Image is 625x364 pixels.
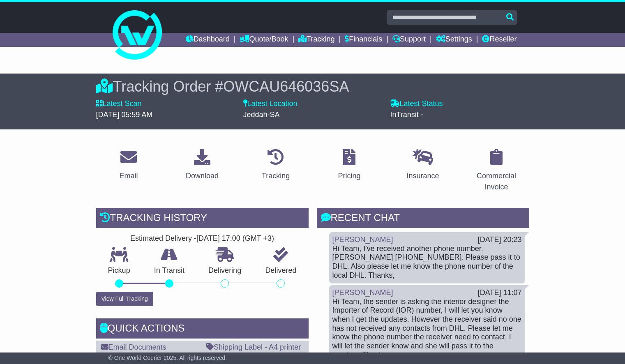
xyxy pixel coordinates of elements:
p: Delivered [253,266,308,275]
div: Pricing [338,170,360,182]
a: Support [392,33,426,47]
a: Financials [345,33,382,47]
div: Quick Actions [96,318,309,341]
label: Latest Location [243,99,298,108]
a: [PERSON_NAME] [332,235,393,244]
a: Quote/Book [240,33,288,47]
span: InTransit - [390,111,423,119]
a: Email Documents [101,343,166,351]
button: View Full Tracking [96,292,153,306]
a: Download [180,146,224,184]
div: RECENT CHAT [317,208,529,230]
div: Insurance [406,170,439,182]
span: [DATE] 05:59 AM [96,111,153,119]
p: In Transit [142,266,196,275]
div: Tracking [262,170,290,182]
a: Email [114,146,143,184]
div: Download [186,170,219,182]
a: Tracking [298,33,334,47]
a: Settings [436,33,472,47]
p: Delivering [196,266,253,275]
div: Hi Team, the sender is asking the interior designer the Importer of Record (IOR) number, I will l... [332,297,522,359]
div: [DATE] 17:00 (GMT +3) [196,234,274,243]
label: Latest Status [390,99,443,108]
a: Pricing [332,146,366,184]
span: Jeddah-SA [243,111,280,119]
label: Latest Scan [96,99,142,108]
div: [DATE] 11:07 [478,288,522,297]
a: Reseller [482,33,517,47]
p: Pickup [96,266,142,275]
div: Commercial Invoice [469,170,524,193]
div: Tracking history [96,208,309,230]
span: © One World Courier 2025. All rights reserved. [108,355,227,361]
a: Shipping Label - A4 printer [206,343,301,351]
a: Dashboard [186,33,230,47]
div: Email [119,170,138,182]
a: Commercial Invoice [464,146,529,196]
div: [DATE] 20:23 [478,235,522,244]
a: Insurance [401,146,444,184]
a: [PERSON_NAME] [332,288,393,297]
div: Hi Team, I've received another phone number. [PERSON_NAME] [PHONE_NUMBER]. Please pass it to DHL.... [332,244,522,280]
div: Estimated Delivery - [96,234,309,243]
div: Tracking Order # [96,78,529,95]
a: Tracking [256,146,295,184]
span: OWCAU646036SA [223,78,349,95]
